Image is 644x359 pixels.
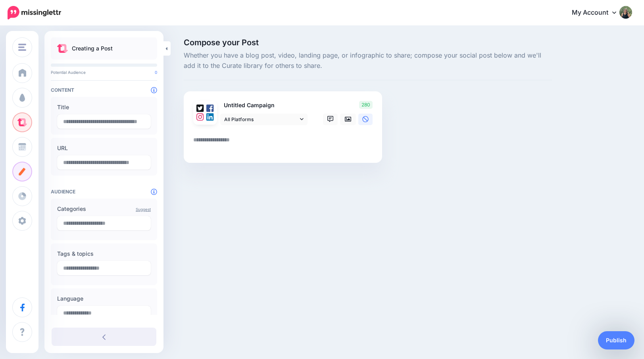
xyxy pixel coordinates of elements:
[220,114,308,125] a: All Platforms
[184,39,552,46] span: Compose your Post
[220,101,308,110] p: Untitled Campaign
[72,44,113,53] p: Creating a Post
[51,87,157,93] h4: Content
[359,101,373,109] span: 280
[155,70,157,75] span: 0
[8,6,61,19] img: Missinglettr
[136,207,151,212] a: Suggest
[51,70,157,75] p: Potential Audience
[598,331,634,349] a: Publish
[57,204,151,214] label: Categories
[57,249,151,259] label: Tags & topics
[57,44,68,53] img: curate.png
[57,294,151,303] label: Language
[184,50,552,71] span: Whether you have a blog post, video, landing page, or infographic to share; compose your social p...
[224,115,298,124] span: All Platforms
[57,102,151,112] label: Title
[564,3,632,23] a: My Account
[57,143,151,153] label: URL
[18,44,26,51] img: menu.png
[51,189,157,195] h4: Audience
